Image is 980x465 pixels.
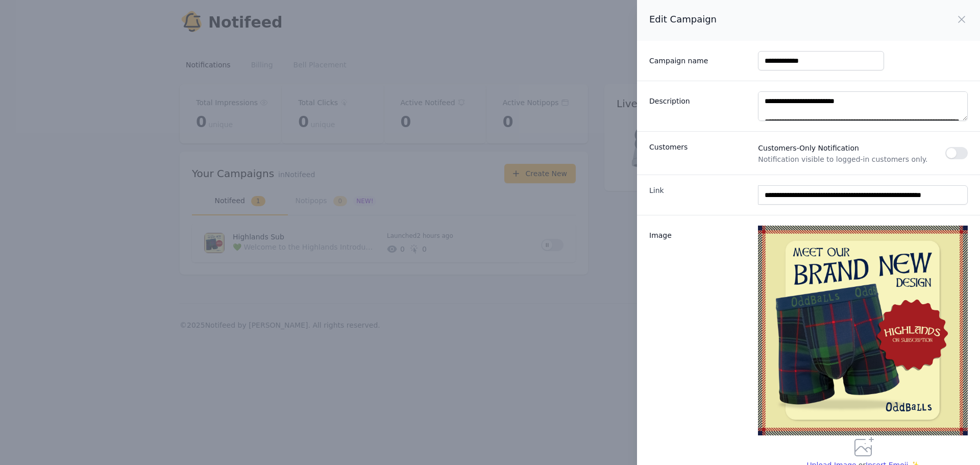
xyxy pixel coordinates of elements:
[66,141,122,150] span: New conversation
[15,50,189,66] h1: Hello!
[758,154,945,164] span: Notification visible to logged-in customers only.
[758,142,945,154] span: Customers-Only Notification
[649,185,750,195] label: Link
[85,357,129,363] span: We run on Gist
[649,92,750,106] label: Description
[649,52,750,66] label: Campaign name
[649,12,717,27] h2: Edit Campaign
[649,142,750,152] h3: Customers
[15,68,189,117] h2: Don't see Notifeed in your header? Let me know and I'll set it up! ✅
[16,135,188,156] button: New conversation
[649,226,750,240] label: Image
[758,226,968,435] img: h5oKhqfx4DzcNgU6QxQMj.jpeg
